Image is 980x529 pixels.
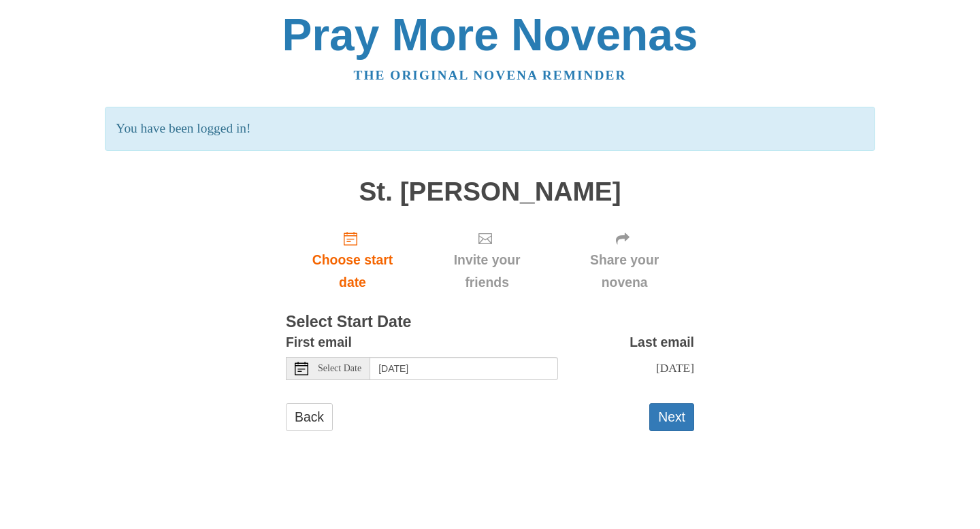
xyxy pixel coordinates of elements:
[630,331,694,354] label: Last email
[354,68,627,82] a: The original novena reminder
[286,177,694,207] h1: St. [PERSON_NAME]
[555,220,694,301] div: Click "Next" to confirm your start date first.
[299,249,406,294] span: Choose start date
[286,220,419,301] a: Choose start date
[568,249,681,294] span: Share your novena
[286,331,352,354] label: First email
[286,403,333,431] a: Back
[105,107,875,151] p: You have been logged in!
[286,313,694,331] h3: Select Start Date
[419,220,555,301] div: Click "Next" to confirm your start date first.
[656,361,694,375] span: [DATE]
[318,364,361,373] span: Select Date
[649,403,694,431] button: Next
[282,10,698,60] a: Pray More Novenas
[433,249,541,294] span: Invite your friends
